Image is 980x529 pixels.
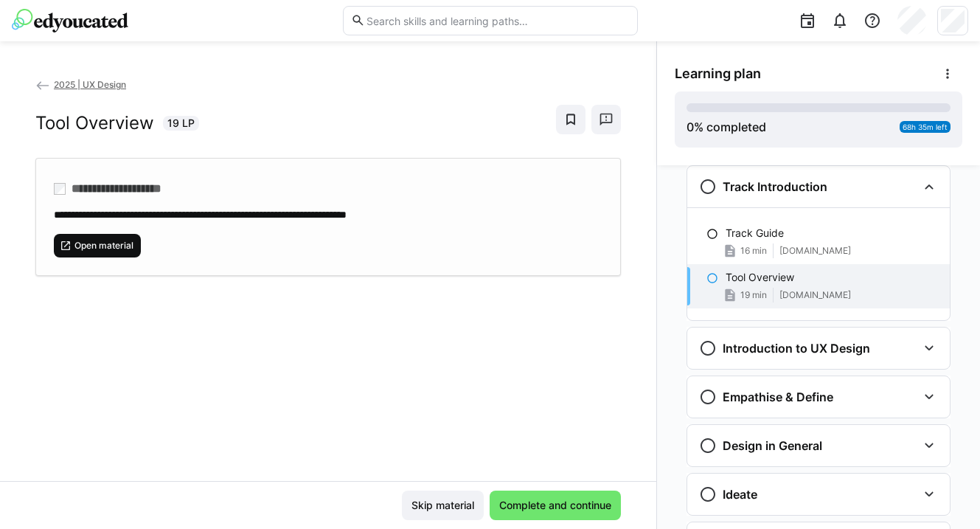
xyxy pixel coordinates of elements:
h3: Empathise & Define [723,390,833,404]
input: Search skills and learning paths… [365,14,629,27]
h3: Ideate [723,487,757,502]
div: % completed [687,118,766,136]
span: Learning plan [675,66,761,82]
span: 16 min [740,245,767,257]
p: Track Guide [726,226,784,241]
button: Open material [54,234,141,257]
span: 0 [687,120,694,134]
button: Complete and continue [490,491,621,520]
h3: Track Introduction [723,179,827,194]
h2: Tool Overview [35,112,154,134]
span: Complete and continue [497,498,614,513]
p: Tool Overview [726,270,794,285]
span: [DOMAIN_NAME] [779,289,851,301]
span: 2025 | UX Design [54,79,126,90]
span: 19 LP [167,116,195,131]
h3: Introduction to UX Design [723,341,870,356]
span: [DOMAIN_NAME] [779,245,851,257]
a: 2025 | UX Design [35,79,126,90]
span: Skip material [409,498,476,513]
h3: Design in General [723,438,822,453]
span: 19 min [740,289,767,301]
button: Skip material [402,491,484,520]
span: 68h 35m left [903,122,948,131]
span: Open material [73,240,135,252]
